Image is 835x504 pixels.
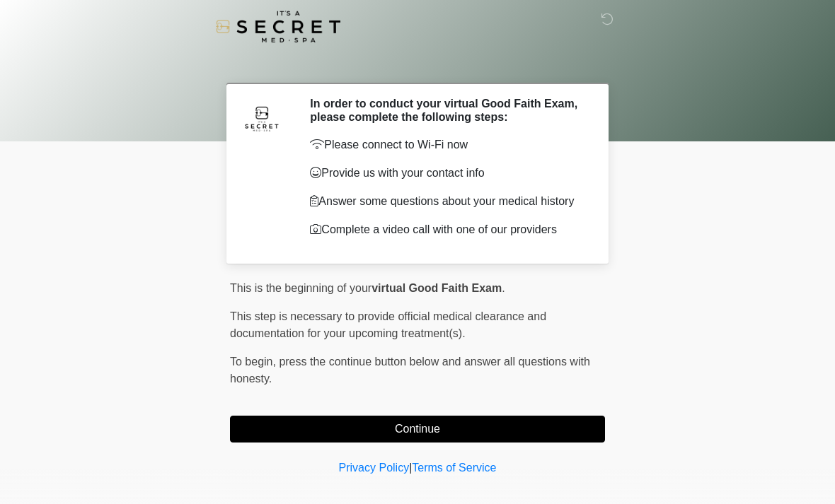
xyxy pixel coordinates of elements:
img: It's A Secret Med Spa Logo [216,11,340,42]
a: Privacy Policy [339,462,410,474]
span: This is the beginning of your [230,282,372,294]
p: Provide us with your contact info [310,165,584,182]
span: . [502,282,505,294]
img: Agent Avatar [241,97,283,139]
button: Continue [230,416,605,443]
span: press the continue button below and answer all questions with honesty. [230,356,590,385]
p: Answer some questions about your medical history [310,193,584,210]
a: | [409,462,412,474]
p: Please connect to Wi-Fi now [310,136,584,153]
a: Terms of Service [412,462,496,474]
span: This step is necessary to provide official medical clearance and documentation for your upcoming ... [230,310,546,339]
p: Complete a video call with one of our providers [310,221,584,238]
h1: ‎ ‎ [219,51,616,77]
strong: virtual Good Faith Exam [372,282,502,294]
h2: In order to conduct your virtual Good Faith Exam, please complete the following steps: [310,97,584,124]
span: To begin, [230,356,279,368]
